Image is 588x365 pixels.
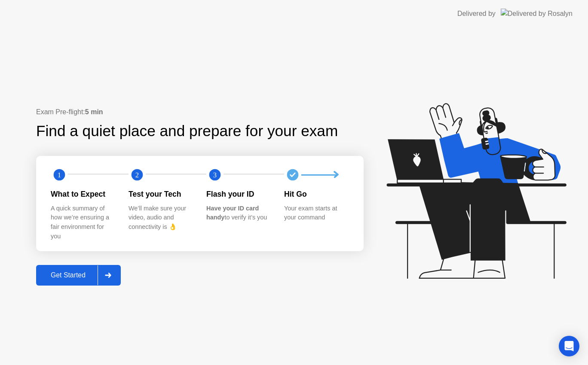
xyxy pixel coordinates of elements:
div: Exam Pre-flight: [36,107,364,117]
div: Your exam starts at your command [284,204,348,222]
div: We’ll make sure your video, audio and connectivity is 👌 [129,204,193,232]
div: to verify it’s you [206,204,270,222]
div: What to Expect [51,189,115,200]
b: Have your ID card handy [206,205,259,221]
button: Get Started [36,265,121,286]
div: Open Intercom Messenger [559,336,579,356]
text: 2 [135,171,139,179]
div: A quick summary of how we’re ensuring a fair environment for you [51,204,115,241]
text: 3 [213,171,217,179]
div: Test your Tech [129,189,193,200]
div: Get Started [39,271,98,279]
div: Hit Go [284,189,348,200]
div: Find a quiet place and prepare for your exam [36,120,339,143]
div: Flash your ID [206,189,270,200]
img: Delivered by Rosalyn [501,9,573,18]
text: 1 [58,171,61,179]
b: 5 min [85,108,103,116]
div: Delivered by [457,9,496,19]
